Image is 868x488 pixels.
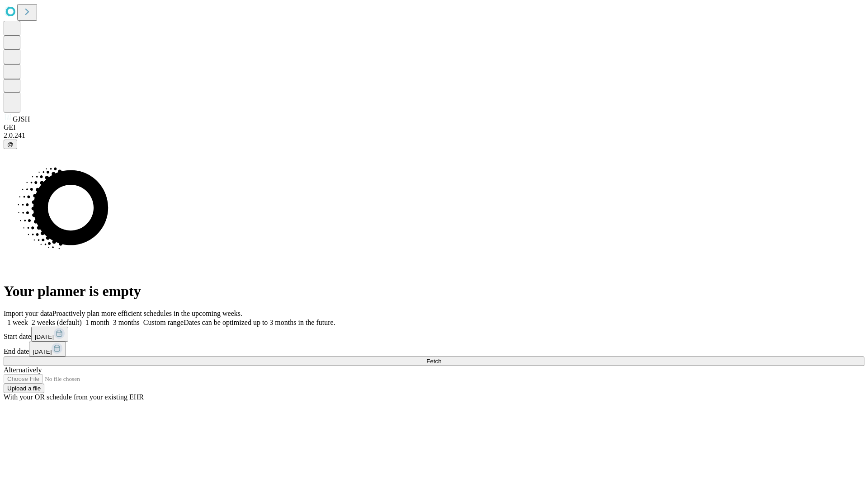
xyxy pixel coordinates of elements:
button: Fetch [4,357,864,366]
span: @ [7,141,14,148]
div: End date [4,342,864,357]
span: [DATE] [33,348,52,355]
span: 1 month [85,319,109,326]
button: @ [4,140,17,149]
div: 2.0.241 [4,131,864,140]
span: 2 weeks (default) [32,319,82,326]
span: Custom range [143,319,184,326]
span: 1 week [7,319,28,326]
span: Dates can be optimized up to 3 months in the future. [184,319,335,326]
span: Alternatively [4,366,42,374]
span: 3 months [113,319,140,326]
h1: Your planner is empty [4,283,864,300]
button: Upload a file [4,384,44,393]
span: GJSH [13,115,30,123]
span: [DATE] [35,333,54,340]
span: With your OR schedule from your existing EHR [4,393,144,401]
button: [DATE] [29,342,66,357]
span: Import your data [4,310,52,317]
div: GEI [4,123,864,131]
div: Start date [4,327,864,342]
span: Fetch [426,358,441,365]
span: Proactively plan more efficient schedules in the upcoming weeks. [52,310,242,317]
button: [DATE] [31,327,68,342]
